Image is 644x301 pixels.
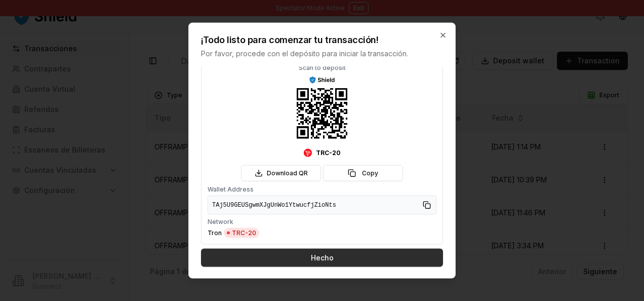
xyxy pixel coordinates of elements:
img: ShieldPay Logo [309,76,335,84]
button: Hecho [201,249,443,267]
h2: ¡Todo listo para comenzar tu transacción! [201,35,443,45]
p: Wallet Address [208,185,436,194]
p: Scan to deposit [299,64,346,72]
button: Download QR [241,165,321,181]
span: TRC-20 [316,149,341,157]
img: Tron Logo [304,149,312,157]
button: Copy [323,165,403,181]
p: Network [208,218,436,226]
span: Tron [208,229,222,237]
p: Por favor, procede con el depósito para iniciar la transacción. [201,49,443,59]
span: TRC-20 [224,228,259,238]
span: TAj5U9GEUSgwmXJgUnWo1YtwucfjZioNts [212,201,420,209]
